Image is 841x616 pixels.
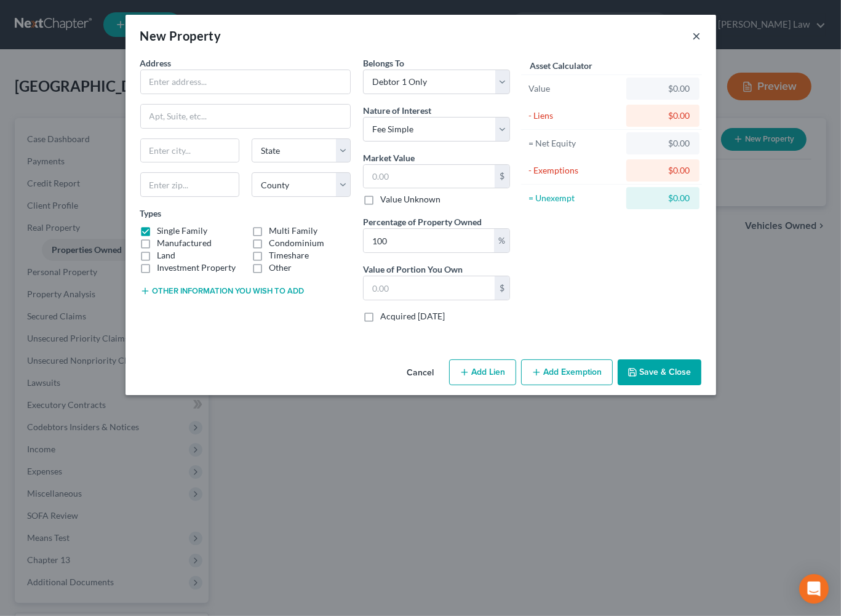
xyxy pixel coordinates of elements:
[636,192,690,204] div: $0.00
[140,27,221,44] div: New Property
[528,164,621,177] div: - Exemptions
[636,164,690,177] div: $0.00
[363,151,415,164] label: Market Value
[140,172,239,197] input: Enter zip...
[364,165,495,188] input: 0.00
[140,207,162,220] label: Types
[364,229,494,252] input: 0.00
[380,193,440,206] label: Value Unknown
[799,574,829,604] div: Open Intercom Messenger
[528,110,621,122] div: - Liens
[140,286,305,296] button: Other information you wish to add
[494,229,509,252] div: %
[141,139,239,162] input: Enter city...
[693,28,701,43] button: ×
[157,249,176,262] label: Land
[269,249,309,262] label: Timeshare
[636,82,690,95] div: $0.00
[157,225,208,237] label: Single Family
[269,262,292,274] label: Other
[528,192,621,204] div: = Unexempt
[397,361,444,385] button: Cancel
[363,58,404,68] span: Belongs To
[495,165,509,188] div: $
[157,237,212,249] label: Manufactured
[636,137,690,150] div: $0.00
[636,110,690,122] div: $0.00
[269,225,317,237] label: Multi Family
[140,58,172,68] span: Address
[449,359,516,385] button: Add Lien
[269,237,324,249] label: Condominium
[528,82,621,95] div: Value
[530,59,592,72] label: Asset Calculator
[528,137,621,150] div: = Net Equity
[618,359,701,385] button: Save & Close
[495,276,509,300] div: $
[364,276,495,300] input: 0.00
[363,263,463,276] label: Value of Portion You Own
[363,215,482,228] label: Percentage of Property Owned
[157,262,236,274] label: Investment Property
[363,104,431,117] label: Nature of Interest
[380,310,445,322] label: Acquired [DATE]
[521,359,613,385] button: Add Exemption
[141,70,350,94] input: Enter address...
[141,105,350,128] input: Apt, Suite, etc...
